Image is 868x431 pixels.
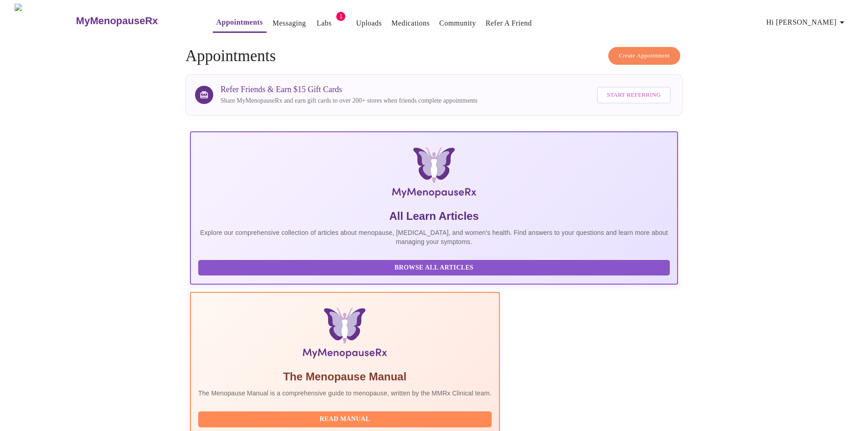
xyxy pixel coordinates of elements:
a: Start Referring [595,82,673,108]
span: Hi [PERSON_NAME] [766,16,847,29]
button: Create Appointment [608,47,680,65]
button: Labs [309,14,339,32]
button: Medications [388,14,433,32]
p: The Menopause Manual is a comprehensive guide to menopause, written by the MMRx Clinical team. [198,389,492,398]
span: Read Manual [207,414,483,425]
img: Menopause Manual [245,307,445,362]
button: Browse All Articles [198,260,670,276]
a: Labs [317,17,332,30]
a: Refer a Friend [486,17,532,30]
h5: The Menopause Manual [198,369,492,384]
span: Start Referring [607,90,661,100]
a: Appointments [216,16,263,29]
img: MyMenopauseRx Logo [272,147,596,202]
h5: All Learn Articles [198,209,670,223]
a: Browse All Articles [198,263,672,271]
h3: Refer Friends & Earn $15 Gift Cards [221,85,478,94]
a: Messaging [272,17,306,30]
button: Hi [PERSON_NAME] [763,13,851,31]
img: MyMenopauseRx Logo [15,4,75,38]
a: MyMenopauseRx [75,5,194,37]
h4: Appointments [185,47,683,65]
button: Community [436,14,480,32]
h3: MyMenopauseRx [76,15,158,27]
button: Appointments [213,13,267,33]
button: Uploads [352,14,385,32]
p: Share MyMenopauseRx and earn gift cards to over 200+ stores when friends complete appointments [221,96,478,105]
a: Read Manual [198,415,494,422]
a: Uploads [356,17,382,30]
a: Medications [391,17,430,30]
span: Browse All Articles [207,262,661,274]
button: Messaging [269,14,309,32]
a: Community [439,17,476,30]
span: Create Appointment [619,51,670,61]
p: Explore our comprehensive collection of articles about menopause, [MEDICAL_DATA], and women's hea... [198,228,670,246]
button: Start Referring [597,87,671,104]
span: 1 [336,12,345,21]
button: Refer a Friend [482,14,536,32]
button: Read Manual [198,411,492,427]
